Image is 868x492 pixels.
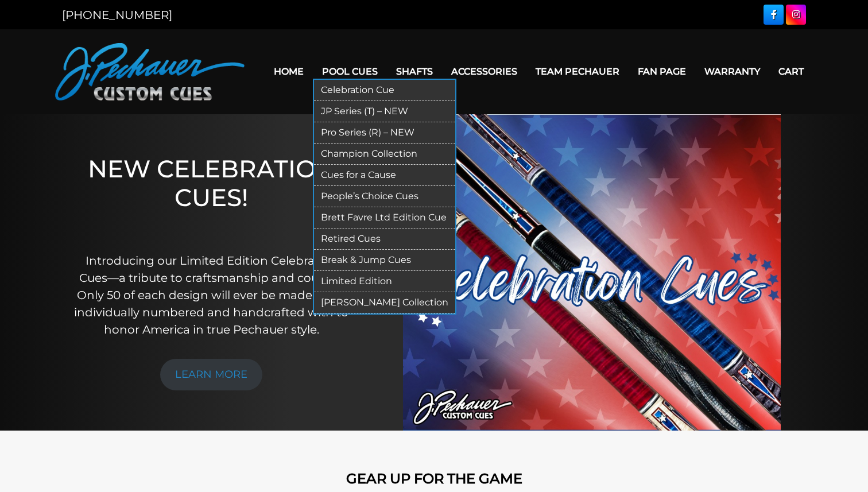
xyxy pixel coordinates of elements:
[314,271,455,292] a: Limited Edition
[387,57,442,86] a: Shafts
[314,144,455,165] a: Champion Collection
[526,57,629,86] a: Team Pechauer
[769,57,813,86] a: Cart
[346,470,522,487] strong: GEAR UP FOR THE GAME
[314,207,455,228] a: Brett Favre Ltd Edition Cue
[314,292,455,313] a: [PERSON_NAME] Collection
[71,154,351,237] h1: NEW CELEBRATION CUES!
[55,43,245,100] img: Pechauer Custom Cues
[314,186,455,207] a: People’s Choice Cues
[314,122,455,144] a: Pro Series (R) – NEW
[314,80,455,101] a: Celebration Cue
[62,8,172,22] a: [PHONE_NUMBER]
[314,250,455,271] a: Break & Jump Cues
[629,57,695,86] a: Fan Page
[160,359,262,390] a: LEARN MORE
[265,57,313,86] a: Home
[313,57,387,86] a: Pool Cues
[314,101,455,122] a: JP Series (T) – NEW
[442,57,526,86] a: Accessories
[71,252,351,338] p: Introducing our Limited Edition Celebration Cues—a tribute to craftsmanship and country. Only 50 ...
[314,228,455,250] a: Retired Cues
[695,57,769,86] a: Warranty
[314,165,455,186] a: Cues for a Cause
